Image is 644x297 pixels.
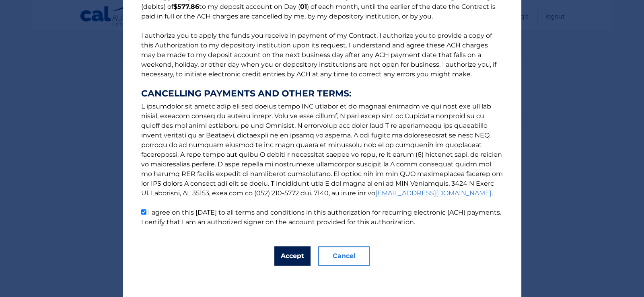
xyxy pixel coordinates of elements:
a: [EMAIL_ADDRESS][DOMAIN_NAME] [375,189,492,197]
b: 01 [300,3,307,10]
label: I agree on this [DATE] to all terms and conditions in this authorization for recurring electronic... [141,209,501,226]
button: Cancel [318,246,370,266]
b: $577.86 [173,3,199,10]
button: Accept [274,246,311,266]
strong: CANCELLING PAYMENTS AND OTHER TERMS: [141,89,503,98]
